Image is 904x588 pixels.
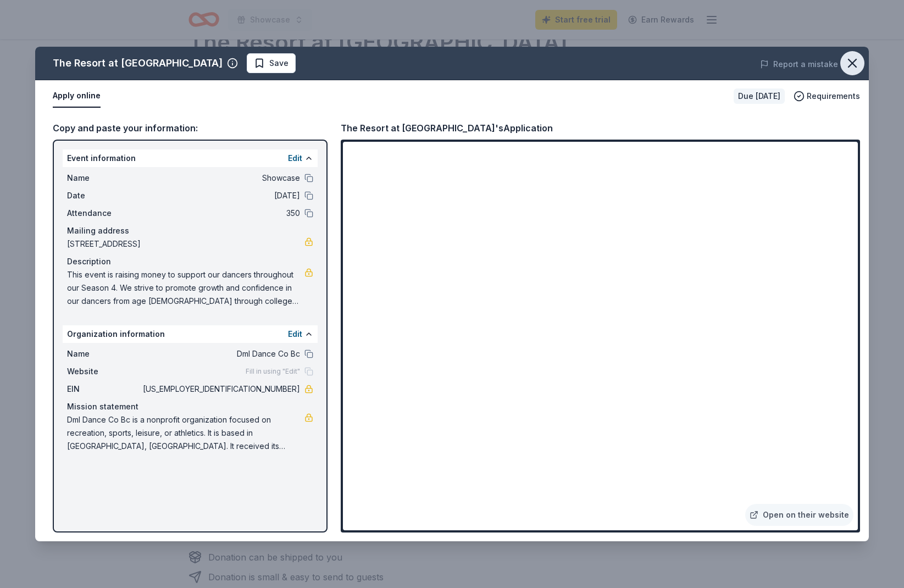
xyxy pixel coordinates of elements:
div: Event information [63,149,318,167]
span: Dml Dance Co Bc is a nonprofit organization focused on recreation, sports, leisure, or athletics.... [67,413,304,453]
a: Open on their website [745,504,853,526]
span: [DATE] [141,189,300,202]
button: Edit [288,328,302,341]
span: Attendance [67,207,141,220]
span: Save [269,57,289,70]
span: Requirements [807,90,860,103]
span: Website [67,365,141,378]
div: Mailing address [67,224,313,237]
span: 350 [141,207,300,220]
span: Name [67,171,141,185]
button: Requirements [794,90,860,103]
div: The Resort at [GEOGRAPHIC_DATA]'s Application [341,121,553,135]
button: Apply online [53,85,101,108]
span: Dml Dance Co Bc [141,347,300,360]
div: Organization information [63,325,318,343]
span: [US_EMPLOYER_IDENTIFICATION_NUMBER] [141,382,300,396]
div: Description [67,255,313,268]
span: Name [67,347,141,360]
button: Report a mistake [760,58,838,71]
div: Due [DATE] [734,88,785,104]
span: EIN [67,382,141,396]
span: Date [67,189,141,202]
span: Showcase [141,171,300,185]
div: Mission statement [67,400,313,413]
button: Save [247,53,296,73]
div: Copy and paste your information: [53,121,328,135]
span: This event is raising money to support our dancers throughout our Season 4. We strive to promote ... [67,268,304,308]
span: [STREET_ADDRESS] [67,237,304,251]
span: Fill in using "Edit" [246,367,300,376]
button: Edit [288,152,302,165]
div: The Resort at [GEOGRAPHIC_DATA] [53,54,223,72]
